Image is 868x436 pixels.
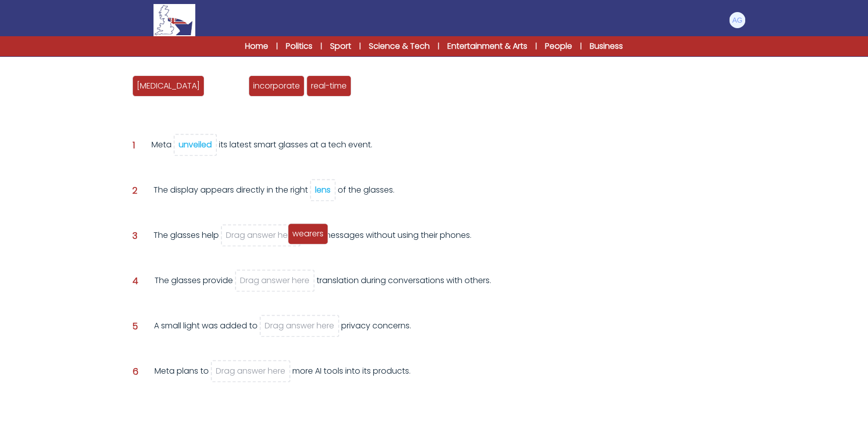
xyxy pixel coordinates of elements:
a: Entertainment & Arts [447,40,527,52]
span: | [580,41,582,51]
span: wearers [292,228,324,239]
span: | [359,41,361,51]
div: Meta plans to more AI tools into its products. [154,365,411,392]
span: 5 [132,322,138,331]
div: The glasses provide translation during conversations with others. [154,275,491,302]
a: Business [590,40,623,52]
img: Logo [153,4,195,36]
span: Drag answer here [216,365,285,377]
span: | [276,41,278,51]
a: Politics [286,40,312,52]
span: Drag answer here [240,275,309,286]
span: 4 [132,277,138,286]
span: 1 [132,141,135,150]
div: Meta its latest smart glasses at a tech event. [151,139,372,166]
span: [MEDICAL_DATA] [137,80,200,92]
a: Science & Tech [369,40,430,52]
div: The display appears directly in the right of the glasses. [153,184,394,211]
span: | [438,41,439,51]
a: People [545,40,572,52]
span: 2 [132,186,137,195]
a: Home [245,40,268,52]
span: | [321,41,322,51]
span: Drag answer here [265,320,334,331]
span: 3 [132,231,137,240]
img: Andrea Gaburro [729,12,745,28]
div: A small light was added to privacy concerns. [154,320,411,347]
a: Sport [330,40,351,52]
span: | [535,41,537,51]
div: The glasses help read messages without using their phones. [153,229,471,256]
span: Drag answer here [226,229,295,241]
a: Logo [122,4,227,36]
span: 6 [132,367,138,376]
span: real-time [311,80,347,92]
div: unveiled [179,139,212,150]
div: lens [315,184,331,196]
span: incorporate [253,80,300,92]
